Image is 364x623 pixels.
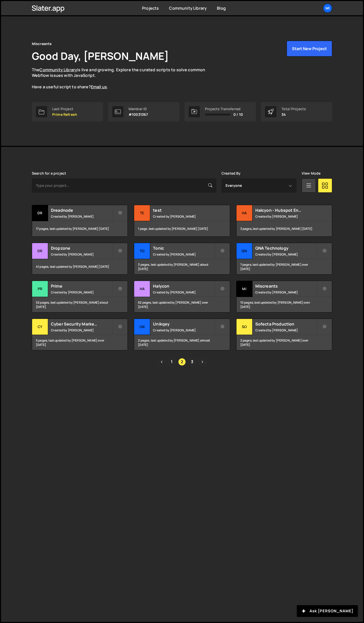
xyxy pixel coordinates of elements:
a: Community Library [39,67,77,73]
div: Member ID [129,107,148,111]
small: Created by [PERSON_NAME] [153,214,214,219]
div: Ha [236,205,253,221]
a: Previous page [158,358,165,366]
small: Created by [PERSON_NAME] [255,214,317,219]
div: QN [236,243,253,259]
div: 2 pages, last updated by [PERSON_NAME] over [DATE] [236,335,332,350]
div: Cy [32,319,48,335]
div: Last Project [52,107,77,111]
div: Dr [32,243,48,259]
a: Mi Miscreants Created by [PERSON_NAME] 10 pages, last updated by [PERSON_NAME] over [DATE] [236,281,332,313]
button: Start New Project [287,41,332,56]
a: QN QNA Technology Created by [PERSON_NAME] 7 pages, last updated by [PERSON_NAME] over [DATE] [236,243,332,275]
a: Ha Halycon Created by [PERSON_NAME] 62 pages, last updated by [PERSON_NAME] over [DATE] [134,281,230,313]
div: 17 pages, last updated by [PERSON_NAME] [DATE] [32,221,128,236]
div: Un [134,319,150,335]
a: Page 1 [168,358,176,366]
a: Pr Prime Created by [PERSON_NAME] 52 pages, last updated by [PERSON_NAME] about [DATE] [32,281,128,313]
div: 3 pages, last updated by [PERSON_NAME] [DATE] [236,221,332,236]
a: te test Created by [PERSON_NAME] 1 page, last updated by [PERSON_NAME] [DATE] [134,205,230,237]
h2: Unikqey [153,321,214,327]
h2: test [153,207,214,213]
h2: Halcyon - Hubspot Enhanced Connections [255,207,317,213]
div: Pr [32,281,48,297]
a: To Tonic Created by [PERSON_NAME] 3 pages, last updated by [PERSON_NAME] about [DATE] [134,243,230,275]
a: Projects [142,5,159,11]
div: Projects Transferred [205,107,243,111]
a: Last Project Prime Refresh [32,102,103,121]
p: 34 [282,112,306,117]
a: Community Library [169,5,207,11]
div: 10 pages, last updated by [PERSON_NAME] over [DATE] [236,297,332,312]
span: 0 / 10 [233,112,243,117]
small: Created by [PERSON_NAME] [51,328,112,332]
small: Created by [PERSON_NAME] [255,328,317,332]
small: Created by [PERSON_NAME] [153,290,214,294]
small: Created by [PERSON_NAME] [255,252,317,257]
div: 3 pages, last updated by [PERSON_NAME] about [DATE] [134,259,230,274]
a: Email us [91,84,107,90]
p: #10031367 [129,112,148,117]
small: Created by [PERSON_NAME] [153,328,214,332]
a: Dr Dropzone Created by [PERSON_NAME] 41 pages, last updated by [PERSON_NAME] [DATE] [32,243,128,275]
h2: QNA Technology [255,245,317,251]
a: Un Unikqey Created by [PERSON_NAME] 2 pages, last updated by [PERSON_NAME] almost [DATE] [134,319,230,350]
a: Blog [217,5,226,11]
div: So [236,319,253,335]
div: Mi [236,281,253,297]
a: So Sofecta Production Created by [PERSON_NAME] 2 pages, last updated by [PERSON_NAME] over [DATE] [236,319,332,350]
label: Created By [221,171,241,175]
h2: Dropzone [51,245,112,251]
div: 2 pages, last updated by [PERSON_NAME] almost [DATE] [134,335,230,350]
a: Dr Dreadnode Created by [PERSON_NAME] 17 pages, last updated by [PERSON_NAME] [DATE] [32,205,128,237]
h2: Tonic [153,245,214,251]
a: Cy Cyber Security Marketing Created by [PERSON_NAME] 5 pages, last updated by [PERSON_NAME] over ... [32,319,128,350]
button: Ask [PERSON_NAME] [297,605,358,617]
a: Ha Halcyon - Hubspot Enhanced Connections Created by [PERSON_NAME] 3 pages, last updated by [PERS... [236,205,332,237]
div: 62 pages, last updated by [PERSON_NAME] over [DATE] [134,297,230,312]
h2: Halycon [153,283,214,289]
p: Prime Refresh [52,112,77,117]
small: Created by [PERSON_NAME] [51,252,112,257]
h2: Dreadnode [51,207,112,213]
div: 41 pages, last updated by [PERSON_NAME] [DATE] [32,259,128,274]
div: 1 page, last updated by [PERSON_NAME] [DATE] [134,221,230,236]
div: Miscreants [32,41,52,47]
div: Total Projects [282,107,306,111]
div: 7 pages, last updated by [PERSON_NAME] over [DATE] [236,259,332,274]
h2: Prime [51,283,112,289]
h1: Good Day, [PERSON_NAME] [32,49,169,63]
input: Type your project... [32,178,216,193]
h2: Cyber Security Marketing [51,321,112,327]
a: Page 3 [188,358,196,366]
h2: Miscreants [255,283,317,289]
div: 5 pages, last updated by [PERSON_NAME] over [DATE] [32,335,128,350]
small: Created by [PERSON_NAME] [255,290,317,294]
div: Ha [134,281,150,297]
div: Pagination [32,358,332,366]
a: Next page [199,358,206,366]
label: View Mode [302,171,320,175]
small: Created by [PERSON_NAME] [51,290,112,294]
small: Created by [PERSON_NAME] [51,214,112,219]
div: te [134,205,150,221]
small: Created by [PERSON_NAME] [153,252,214,257]
p: The is live and growing. Explore the curated scripts to solve common Webflow issues with JavaScri... [32,67,215,90]
h2: Sofecta Production [255,321,317,327]
div: 52 pages, last updated by [PERSON_NAME] about [DATE] [32,297,128,312]
label: Search for a project [32,171,66,175]
a: Mi [323,4,332,13]
div: Dr [32,205,48,221]
div: To [134,243,150,259]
